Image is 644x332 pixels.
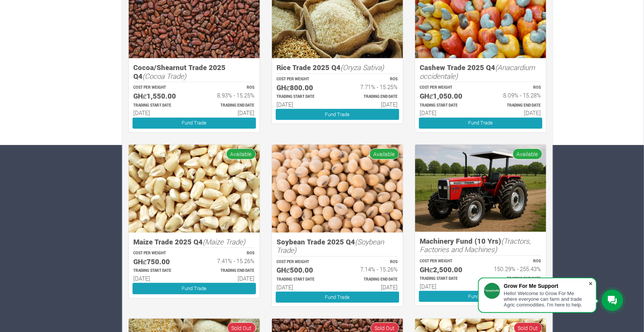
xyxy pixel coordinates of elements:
[226,148,256,160] span: Available
[134,92,187,101] h5: GHȼ1,550.00
[344,266,398,273] h6: 7.14% - 15.26%
[504,290,588,308] div: Hello! Welcome to Grow For Me where everyone can farm and trade Agric commodities. I'm here to help.
[344,259,398,265] p: ROS
[134,109,187,116] h6: [DATE]
[415,145,546,232] img: growforme image
[344,101,398,108] h6: [DATE]
[419,118,542,129] a: Fund Trade
[487,103,541,109] p: Estimated Trading End Date
[513,148,542,160] span: Available
[201,85,255,91] p: ROS
[420,92,474,101] h5: GHȼ1,050.00
[487,92,541,99] h6: 8.09% - 15.28%
[344,94,398,100] p: Estimated Trading End Date
[134,268,187,274] p: Estimated Trading Start Date
[276,292,399,303] a: Fund Trade
[272,145,403,233] img: growforme image
[487,276,541,282] p: Estimated Trading End Date
[201,92,255,99] h6: 8.93% - 15.25%
[134,103,187,109] p: Estimated Trading Start Date
[487,85,541,91] p: ROS
[420,236,531,254] i: (Tractors, Factories and Machines)
[344,277,398,283] p: Estimated Trading End Date
[201,251,255,256] p: ROS
[341,62,384,72] i: (Oryza Sativa)
[134,85,187,91] p: COST PER WEIGHT
[277,101,331,108] h6: [DATE]
[369,148,399,160] span: Available
[419,291,542,302] a: Fund Trade
[344,284,398,290] h6: [DATE]
[277,237,384,255] i: (Soybean Trade)
[420,103,474,109] p: Estimated Trading Start Date
[277,83,331,92] h5: GHȼ800.00
[134,275,187,282] h6: [DATE]
[201,103,255,109] p: Estimated Trading End Date
[133,118,256,129] a: Fund Trade
[420,265,474,274] h5: GHȼ2,500.00
[277,238,398,255] h5: Soybean Trade 2025 Q4
[420,109,474,116] h6: [DATE]
[420,85,474,91] p: COST PER WEIGHT
[277,63,398,72] h5: Rice Trade 2025 Q4
[134,63,255,80] h5: Cocoa/Shearnut Trade 2025 Q4
[487,259,541,264] p: ROS
[344,83,398,90] h6: 7.71% - 15.25%
[201,268,255,274] p: Estimated Trading End Date
[277,284,331,290] h6: [DATE]
[134,238,255,246] h5: Maize Trade 2025 Q4
[277,259,331,265] p: COST PER WEIGHT
[201,275,255,282] h6: [DATE]
[134,257,187,266] h5: GHȼ750.00
[277,277,331,283] p: Estimated Trading Start Date
[143,71,187,81] i: (Cocoa Trade)
[504,283,588,289] div: Grow For Me Support
[420,259,474,264] p: COST PER WEIGHT
[277,94,331,100] p: Estimated Trading Start Date
[277,266,331,275] h5: GHȼ500.00
[420,276,474,282] p: Estimated Trading Start Date
[277,77,331,82] p: COST PER WEIGHT
[129,145,260,233] img: growforme image
[276,109,399,120] a: Fund Trade
[134,251,187,256] p: COST PER WEIGHT
[201,257,255,264] h6: 7.41% - 15.26%
[133,283,256,294] a: Fund Trade
[420,237,541,254] h5: Machinery Fund (10 Yrs)
[201,109,255,116] h6: [DATE]
[420,63,541,80] h5: Cashew Trade 2025 Q4
[420,62,535,81] i: (Anacardium occidentale)
[203,237,246,246] i: (Maize Trade)
[344,77,398,82] p: ROS
[420,283,474,290] h6: [DATE]
[487,109,541,116] h6: [DATE]
[487,265,541,272] h6: 150.29% - 255.43%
